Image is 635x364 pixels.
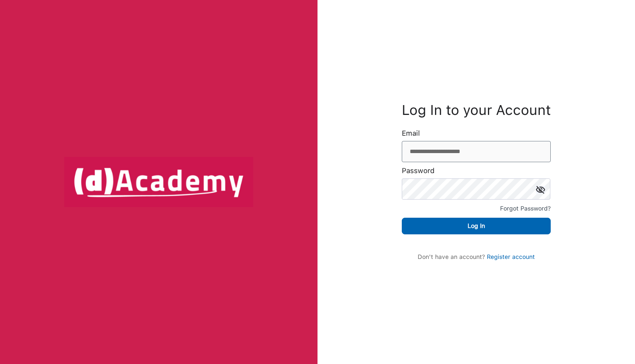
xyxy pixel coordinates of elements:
[402,167,435,175] label: Password
[402,104,551,116] h3: Log In to your Account
[500,203,551,214] div: Forgot Password?
[487,253,535,260] a: Register account
[409,253,543,260] div: Don't have an account?
[402,218,551,234] button: Log In
[402,130,420,137] label: Email
[64,157,253,207] img: logo
[536,186,545,194] img: icon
